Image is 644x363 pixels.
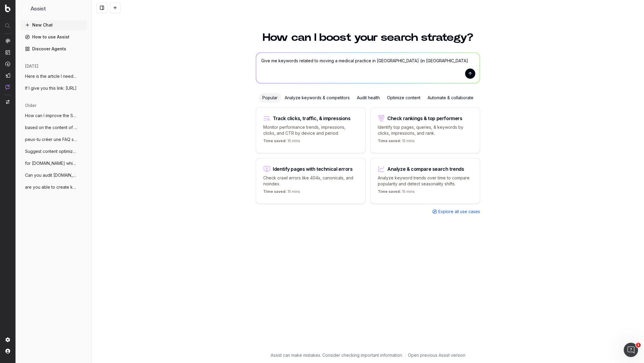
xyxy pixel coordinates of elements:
[378,189,415,196] p: 15 mins
[25,172,78,178] span: Can you audit [DOMAIN_NAME] in terms of
[378,175,473,187] p: Analyze keyword trends over time to compare popularity and detect seasonality shifts.
[20,182,87,192] button: are you able to create keywords group fo
[25,148,78,154] span: Suggest content optimization and keyword
[25,160,78,166] span: for [DOMAIN_NAME] which is our B2B
[5,38,10,43] img: Analytics
[273,116,351,121] div: Track clicks, traffic, & impressions
[25,103,36,108] span: older
[378,124,473,136] p: Identify top pages, queries, & keywords by clicks, impressions, and rank.
[432,209,480,215] a: Explore all use cases
[20,32,87,42] a: How to use Assist
[387,116,462,121] div: Check rankings & top performers
[624,343,638,357] iframe: Intercom live chat
[25,184,78,190] span: are you able to create keywords group fo
[378,139,401,143] span: Time saved:
[383,93,424,103] div: Optimize content
[263,189,300,196] p: 15 mins
[353,93,383,103] div: Audit health
[5,84,10,89] img: Assist
[259,93,281,103] div: Popular
[5,349,10,353] img: My account
[378,139,415,146] p: 15 mins
[256,32,480,43] h1: How can I boost your search strategy?
[271,352,403,358] p: Assist can make mistakes. Consider checking important information.
[438,209,480,215] span: Explore all use cases
[6,100,10,104] img: Switch project
[20,20,87,30] button: New Chat
[20,135,87,144] button: peux-tu créer une FAQ sur Gestion des re
[20,44,87,54] a: Discover Agents
[263,139,300,146] p: 15 mins
[25,63,38,69] span: [DATE]
[281,93,353,103] div: Analyze keywords & competitors
[20,72,87,81] button: Here is the article I need you to optimi
[387,167,464,171] div: Analyze & compare search trends
[5,4,10,12] img: Botify logo
[25,136,78,142] span: peux-tu créer une FAQ sur Gestion des re
[23,6,28,12] img: Assist
[5,61,10,66] img: Activation
[25,113,78,119] span: How can I improve the SEO of this page?
[636,343,641,348] span: 1
[5,337,10,342] img: Setting
[424,93,477,103] div: Automate & collaborate
[20,83,87,93] button: If I give you this link: [URL]
[23,5,85,13] button: Assist
[378,189,401,194] span: Time saved:
[408,352,465,358] a: Open previous Assist version
[263,124,358,136] p: Monitor performance trends, impressions, clicks, and CTR by device and period.
[20,159,87,168] button: for [DOMAIN_NAME] which is our B2B
[256,53,480,83] textarea: Give me keywords related to moving a medical practice in [GEOGRAPHIC_DATA] (in [GEOGRAPHIC_DATA]
[263,175,358,187] p: Check crawl errors like 404s, canonicals, and noindex.
[25,73,78,79] span: Here is the article I need you to optimi
[25,85,77,91] span: If I give you this link: [URL]
[30,5,46,13] h1: Assist
[5,73,10,78] img: Studio
[273,167,353,171] div: Identify pages with technical errors
[25,125,78,131] span: based on the content of this page showca
[20,111,87,120] button: How can I improve the SEO of this page?
[263,139,287,143] span: Time saved:
[20,123,87,132] button: based on the content of this page showca
[20,170,87,180] button: Can you audit [DOMAIN_NAME] in terms of
[5,50,10,55] img: Intelligence
[263,189,287,194] span: Time saved:
[20,147,87,156] button: Suggest content optimization and keyword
